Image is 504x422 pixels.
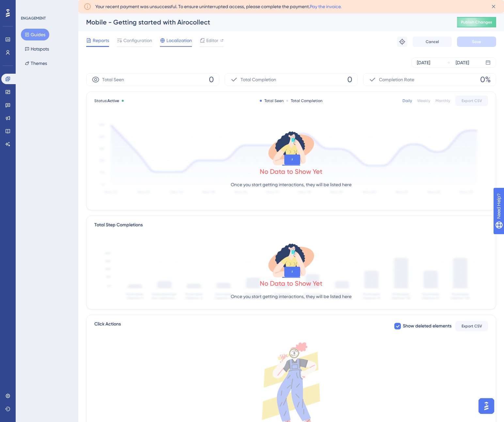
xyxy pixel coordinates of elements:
[21,57,51,69] button: Themes
[477,396,496,416] iframe: UserGuiding AI Assistant Launcher
[379,76,414,83] span: Completion Rate
[435,98,450,103] div: Monthly
[123,37,152,44] span: Configuration
[403,322,451,330] span: Show deleted elements
[472,39,481,44] span: Save
[457,17,496,27] button: Publish Changes
[231,181,352,188] p: Once you start getting interactions, they will be listed here
[310,4,341,9] a: Pay the invoice.
[455,321,488,331] button: Export CSV
[241,76,276,83] span: Total Completion
[94,320,121,332] span: Click Actions
[417,98,430,103] div: Weekly
[95,3,341,10] span: Your recent payment was unsuccessful. To ensure uninterrupted access, please complete the payment.
[21,43,53,55] button: Hotspots
[166,37,192,44] span: Localization
[86,18,441,27] div: Mobile - Getting started with Airocollect
[260,279,323,288] div: No Data to Show Yet
[206,37,218,44] span: Editor
[260,98,284,103] div: Total Seen
[455,96,488,106] button: Export CSV
[21,16,46,21] div: ENGAGEMENT
[21,29,49,40] button: Guides
[456,59,469,67] div: [DATE]
[462,98,482,103] span: Export CSV
[480,74,491,85] span: 0%
[94,98,119,103] span: Status:
[102,76,124,83] span: Total Seen
[417,59,430,67] div: [DATE]
[426,39,439,44] span: Cancel
[209,74,214,85] span: 0
[231,293,352,300] p: Once you start getting interactions, they will be listed here
[15,2,41,9] span: Need Help?
[93,37,109,44] span: Reports
[457,37,496,47] button: Save
[462,324,482,329] span: Export CSV
[347,74,352,85] span: 0
[260,167,323,176] div: No Data to Show Yet
[286,98,323,103] div: Total Completion
[413,37,452,47] button: Cancel
[107,98,119,103] span: Active
[402,98,412,103] div: Daily
[94,221,143,229] div: Total Step Completions
[461,20,492,25] span: Publish Changes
